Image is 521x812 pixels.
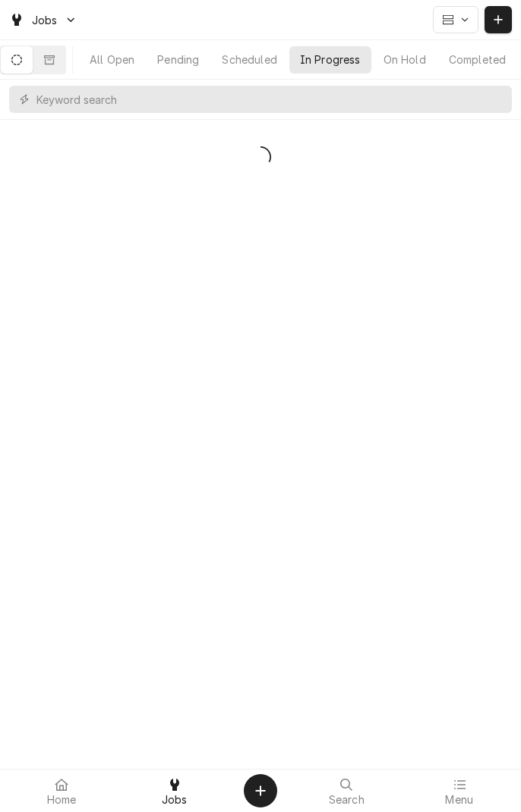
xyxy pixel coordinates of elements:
a: Menu [404,773,516,809]
span: Menu [445,794,473,806]
div: Pending [157,52,199,67]
div: Scheduled [222,52,276,67]
div: All Open [90,52,134,67]
input: Keyword search [36,86,504,113]
span: Home [47,794,77,806]
a: Home [6,773,118,809]
div: In Progress [300,52,361,67]
div: Completed [449,52,506,67]
span: Loading... [250,141,271,173]
div: On Hold [384,52,426,67]
span: Jobs [32,12,58,28]
a: Jobs [119,773,231,809]
span: Search [329,794,365,806]
span: Jobs [162,794,188,806]
a: Search [291,773,403,809]
a: Go to Jobs [3,8,84,33]
button: Create Object [244,774,277,807]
